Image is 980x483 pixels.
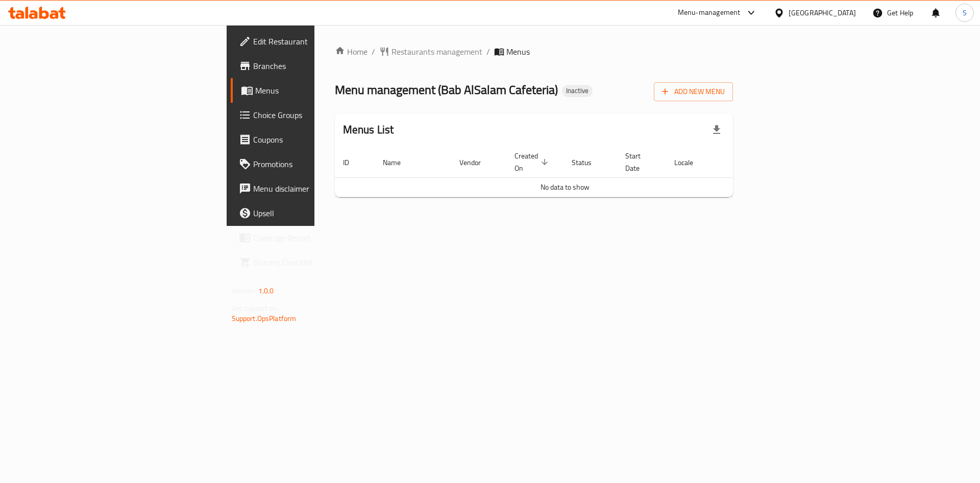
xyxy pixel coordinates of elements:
[343,156,362,169] span: ID
[674,156,706,169] span: Locale
[231,127,390,152] a: Coupons
[231,176,390,201] a: Menu disclaimer
[232,284,257,297] span: Version:
[253,232,382,244] span: Coverage Report
[231,152,390,176] a: Promotions
[678,7,741,19] div: Menu-management
[486,45,490,58] li: /
[231,54,390,78] a: Branches
[253,207,382,219] span: Upsell
[383,156,414,169] span: Name
[253,256,382,268] span: Grocery Checklist
[231,201,390,225] a: Upsell
[719,147,795,178] th: Actions
[506,45,530,58] span: Menus
[379,45,482,58] a: Restaurants management
[343,122,394,137] h2: Menus List
[232,302,279,315] span: Get support on:
[789,7,856,18] div: [GEOGRAPHIC_DATA]
[459,156,494,169] span: Vendor
[255,84,382,97] span: Menus
[335,78,558,101] span: Menu management ( Bab AlSalam Cafeteria )
[253,182,382,195] span: Menu disclaimer
[572,156,605,169] span: Status
[253,158,382,170] span: Promotions
[231,78,390,103] a: Menus
[258,284,274,297] span: 1.0.0
[654,82,733,101] button: Add New Menu
[625,150,654,174] span: Start Date
[231,29,390,54] a: Edit Restaurant
[704,118,729,142] div: Export file
[231,225,390,250] a: Coverage Report
[253,109,382,121] span: Choice Groups
[335,45,733,58] nav: breadcrumb
[662,85,725,98] span: Add New Menu
[253,35,382,48] span: Edit Restaurant
[231,250,390,274] a: Grocery Checklist
[562,86,593,95] span: Inactive
[391,45,482,58] span: Restaurants management
[963,7,967,18] span: S
[231,103,390,127] a: Choice Groups
[562,85,593,97] div: Inactive
[541,180,590,194] span: No data to show
[232,312,297,325] a: Support.OpsPlatform
[253,133,382,146] span: Coupons
[253,60,382,72] span: Branches
[514,150,551,174] span: Created On
[335,147,795,197] table: enhanced table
